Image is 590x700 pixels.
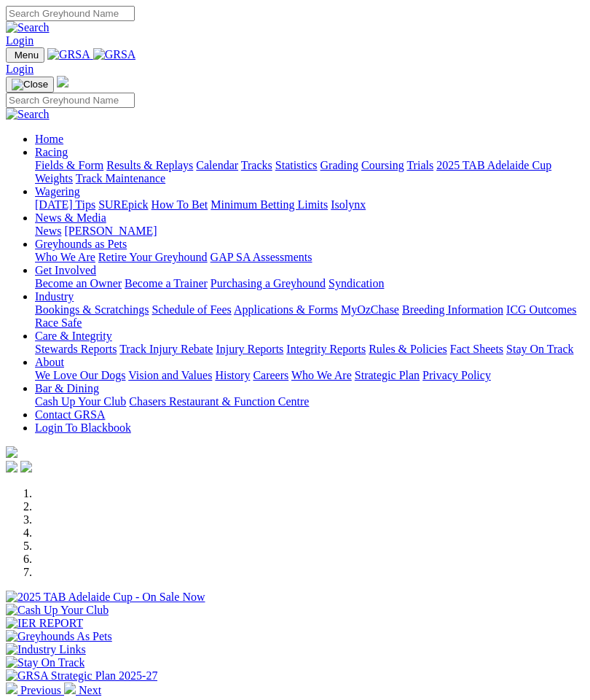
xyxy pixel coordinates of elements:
div: Greyhounds as Pets [35,251,584,264]
a: Purchasing a Greyhound [211,277,326,289]
a: Racing [35,146,68,158]
a: News [35,225,61,237]
a: Schedule of Fees [152,303,231,316]
a: Integrity Reports [286,343,366,355]
img: GRSA [93,48,136,61]
a: Fields & Form [35,159,103,171]
a: Care & Integrity [35,330,112,342]
a: GAP SA Assessments [211,251,312,263]
img: logo-grsa-white.png [57,76,68,87]
a: Careers [253,369,288,381]
div: About [35,369,584,382]
div: Get Involved [35,277,584,290]
button: Toggle navigation [6,77,54,93]
a: We Love Our Dogs [35,369,125,381]
img: IER REPORT [6,617,83,630]
img: GRSA Strategic Plan 2025-27 [6,669,157,682]
a: How To Bet [152,198,208,211]
a: Who We Are [35,251,95,263]
a: Syndication [329,277,384,289]
a: SUREpick [98,198,148,211]
img: chevron-right-pager-white.svg [64,682,76,694]
a: Home [35,133,63,145]
img: Industry Links [6,643,86,656]
a: Stay On Track [506,343,573,355]
a: Become an Owner [35,277,122,289]
a: Greyhounds as Pets [35,238,127,250]
a: Get Involved [35,264,96,276]
span: Next [79,684,101,696]
a: Bar & Dining [35,382,99,394]
a: Injury Reports [216,343,283,355]
a: Privacy Policy [422,369,491,381]
div: News & Media [35,225,584,238]
img: twitter.svg [20,461,32,472]
span: Menu [15,50,39,61]
a: MyOzChase [341,303,399,316]
a: Chasers Restaurant & Function Centre [129,395,309,408]
div: Care & Integrity [35,343,584,356]
a: Vision and Values [128,369,212,381]
a: Who We Are [291,369,352,381]
a: Wagering [35,185,80,198]
a: Grading [320,159,358,171]
a: Contact GRSA [35,408,105,421]
a: Trials [406,159,433,171]
img: Search [6,108,50,121]
a: Fact Sheets [450,343,503,355]
a: Coursing [361,159,404,171]
img: Cash Up Your Club [6,604,109,617]
a: Become a Trainer [125,277,208,289]
a: Track Injury Rebate [119,343,213,355]
a: ICG Outcomes [506,303,576,316]
a: Rules & Policies [369,343,447,355]
img: logo-grsa-white.png [6,446,17,458]
a: Breeding Information [402,303,503,316]
button: Toggle navigation [6,47,44,63]
img: Greyhounds As Pets [6,630,112,643]
a: History [215,369,250,381]
a: Bookings & Scratchings [35,303,149,316]
a: Tracks [241,159,272,171]
a: News & Media [35,211,106,224]
a: Login [6,34,34,47]
a: Next [64,684,101,696]
a: [PERSON_NAME] [64,225,157,237]
a: Isolynx [331,198,366,211]
a: Statistics [275,159,318,171]
a: Applications & Forms [234,303,338,316]
a: Login [6,63,34,75]
div: Wagering [35,198,584,211]
a: Weights [35,172,73,184]
a: Previous [6,684,64,696]
img: Stay On Track [6,656,84,669]
span: Previous [20,684,61,696]
a: Track Maintenance [76,172,165,184]
a: Results & Replays [106,159,193,171]
a: Race Safe [35,316,82,329]
img: facebook.svg [6,461,17,472]
a: 2025 TAB Adelaide Cup [436,159,551,171]
div: Industry [35,303,584,330]
div: Bar & Dining [35,395,584,408]
img: 2025 TAB Adelaide Cup - On Sale Now [6,591,205,604]
a: Retire Your Greyhound [98,251,208,263]
img: GRSA [47,48,90,61]
img: Search [6,21,50,34]
a: Stewards Reports [35,343,117,355]
input: Search [6,6,135,21]
a: Minimum Betting Limits [211,198,328,211]
a: Login To Blackbook [35,421,131,434]
input: Search [6,93,135,108]
a: Industry [35,290,74,303]
a: About [35,356,64,368]
a: Cash Up Your Club [35,395,126,408]
a: Calendar [196,159,238,171]
div: Racing [35,159,584,185]
img: Close [12,79,48,90]
a: Strategic Plan [355,369,420,381]
a: [DATE] Tips [35,198,95,211]
img: chevron-left-pager-white.svg [6,682,17,694]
